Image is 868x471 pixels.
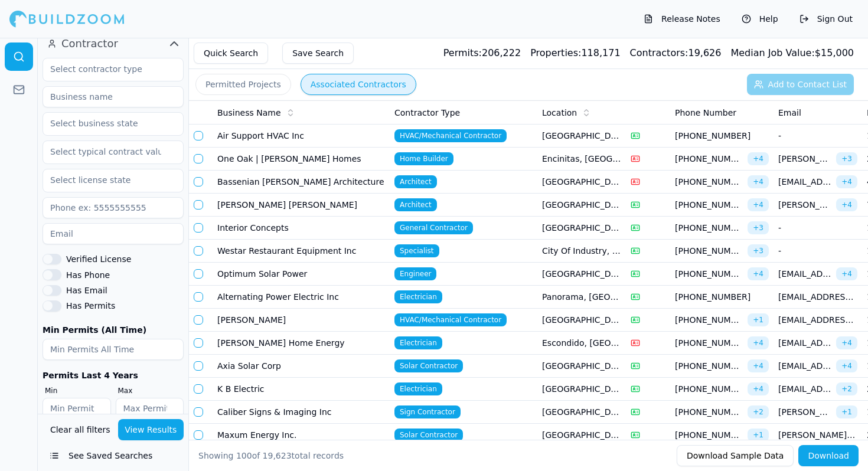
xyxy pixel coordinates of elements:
span: 19,623 [263,451,292,460]
span: [PERSON_NAME][EMAIL_ADDRESS][DOMAIN_NAME] [778,199,831,211]
td: Encinitas, [GEOGRAPHIC_DATA] [537,148,626,171]
input: Min Permits Last 4 Years [43,398,111,419]
span: + 4 [836,175,857,188]
span: + 4 [836,336,857,349]
span: + 4 [836,267,857,280]
div: 206,222 [443,46,521,60]
td: - [774,217,862,240]
td: [GEOGRAPHIC_DATA], [GEOGRAPHIC_DATA] [537,194,626,217]
span: General Contractor [394,221,473,234]
button: View Results [118,419,184,440]
span: + 4 [836,198,857,211]
span: [EMAIL_ADDRESS][DOMAIN_NAME] [778,176,831,188]
span: Median Job Value: [730,47,814,58]
div: Permits Last 4 Years [43,369,184,381]
span: HVAC/Mechanical Contractor [394,129,507,142]
span: + 2 [748,405,769,418]
span: + 1 [748,429,769,441]
span: + 4 [748,359,769,372]
button: Permitted Projects [195,74,291,95]
td: Panorama, [GEOGRAPHIC_DATA] [537,286,626,309]
span: [PHONE_NUMBER] [675,268,743,280]
label: Verified License [66,255,131,263]
span: 100 [236,451,252,460]
span: Electrician [394,336,442,349]
span: Solar Contractor [394,429,463,441]
div: $ 15,000 [730,46,854,60]
span: + 3 [748,244,769,257]
input: Min Permits All Time [43,339,184,360]
button: Download Sample Data [677,445,794,466]
span: [EMAIL_ADDRESS][DOMAIN_NAME] [778,383,831,395]
td: Maxum Energy Inc. [213,424,390,447]
span: Email [778,107,801,119]
span: [EMAIL_ADDRESS][DOMAIN_NAME] [778,337,831,349]
span: + 4 [748,336,769,349]
span: Architect [394,198,437,211]
button: Help [736,9,784,28]
span: + 3 [748,221,769,234]
span: Contractor Type [394,107,460,119]
label: Min [45,386,111,395]
span: + 4 [748,267,769,280]
td: K B Electric [213,378,390,401]
input: Select license state [43,169,168,191]
span: [PHONE_NUMBER] [675,360,743,372]
td: [PERSON_NAME] [213,309,390,332]
label: Has Email [66,286,107,295]
span: [PERSON_NAME][EMAIL_ADDRESS][PERSON_NAME][DOMAIN_NAME] [778,153,831,165]
span: Electrician [394,290,442,303]
span: [PHONE_NUMBER] [675,291,769,303]
span: Electrician [394,382,442,395]
span: [PHONE_NUMBER] [675,245,743,257]
span: [PHONE_NUMBER] [675,314,743,326]
div: 118,171 [530,46,620,60]
input: Business name [43,86,184,107]
span: [PHONE_NUMBER] [675,406,743,418]
label: Max [118,386,184,395]
span: [EMAIL_ADDRESS][DOMAIN_NAME] [778,268,831,280]
td: Axia Solar Corp [213,355,390,378]
span: [PHONE_NUMBER] [675,130,769,142]
span: Contractors: [630,47,688,58]
td: [GEOGRAPHIC_DATA], [GEOGRAPHIC_DATA] [537,217,626,240]
td: City Of Industry, [GEOGRAPHIC_DATA] [537,240,626,263]
td: [PERSON_NAME] Home Energy [213,332,390,355]
td: [GEOGRAPHIC_DATA], [GEOGRAPHIC_DATA] [537,125,626,148]
span: [PERSON_NAME][EMAIL_ADDRESS][DOMAIN_NAME] [778,406,831,418]
td: Alternating Power Electric Inc [213,286,390,309]
span: + 2 [836,382,857,395]
button: Clear all filters [47,419,113,440]
td: One Oak | [PERSON_NAME] Homes [213,148,390,171]
span: + 4 [748,382,769,395]
button: Save Search [282,42,354,64]
input: Select business state [43,113,168,134]
button: Download [798,445,859,466]
span: Location [542,107,577,119]
span: + 4 [748,198,769,211]
td: [GEOGRAPHIC_DATA], [GEOGRAPHIC_DATA] [537,309,626,332]
label: Min Permits (All Time) [43,326,184,334]
div: 19,626 [630,46,722,60]
span: [PHONE_NUMBER] [675,383,743,395]
input: Select typical contract value [43,141,168,162]
span: [PHONE_NUMBER] [675,337,743,349]
input: Select contractor type [43,58,168,80]
span: [PHONE_NUMBER] [675,153,743,165]
input: Phone ex: 5555555555 [43,197,184,218]
span: Properties: [530,47,581,58]
td: Optimum Solar Power [213,263,390,286]
span: Permits: [443,47,482,58]
td: [PERSON_NAME] [PERSON_NAME] [213,194,390,217]
span: + 3 [836,152,857,165]
span: Engineer [394,267,436,280]
td: Interior Concepts [213,217,390,240]
span: Home Builder [394,152,453,165]
span: [PHONE_NUMBER] [675,429,743,441]
span: Architect [394,175,437,188]
td: [GEOGRAPHIC_DATA], [GEOGRAPHIC_DATA] [537,401,626,424]
button: Contractor [43,34,184,53]
button: Quick Search [194,42,268,64]
input: Email [43,223,184,244]
td: Westar Restaurant Equipment Inc [213,240,390,263]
